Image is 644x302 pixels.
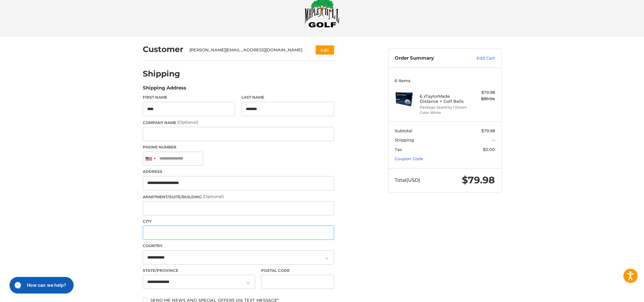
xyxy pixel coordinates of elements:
iframe: Gorgias live chat messenger [6,275,76,296]
div: $89.94 [470,96,495,102]
span: Total (USD) [395,177,420,183]
li: Color White [420,110,468,115]
button: Edit [316,45,334,55]
span: Shipping [395,137,414,142]
label: Phone Number [143,144,334,150]
h2: Customer [143,44,183,54]
div: [PERSON_NAME][EMAIL_ADDRESS][DOMAIN_NAME] [189,47,303,53]
legend: Shipping Address [143,84,186,95]
div: $79.98 [470,89,495,96]
h3: 6 Items [395,78,495,83]
a: Edit Cart [463,55,495,62]
h4: 6 x TaylorMade Distance + Golf Balls [420,94,468,104]
span: $0.00 [483,147,495,152]
small: (Optional) [203,194,224,199]
h3: Order Summary [395,55,463,62]
label: City [143,219,334,224]
label: Last Name [241,95,334,100]
label: Apartment/Suite/Building [143,194,334,200]
label: First Name [143,95,235,100]
label: Address [143,169,334,174]
label: Company Name [143,119,334,126]
span: -- [492,137,495,142]
span: $79.98 [481,128,495,133]
a: Coupon Code [395,156,423,161]
small: (Optional) [177,120,198,125]
span: Subtotal [395,128,412,133]
span: $79.98 [462,174,495,186]
span: Tax [395,147,402,152]
h2: Shipping [143,69,180,79]
label: Country [143,243,334,249]
label: Postal Code [261,268,334,273]
li: Package Quantity 1 Dozen [420,105,468,110]
label: State/Province [143,268,255,273]
div: United States: +1 [143,152,158,166]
